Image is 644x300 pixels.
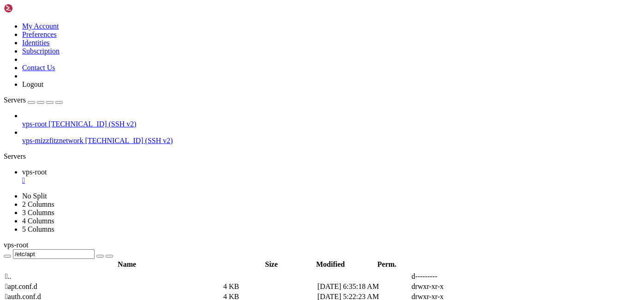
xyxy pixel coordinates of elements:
[5,260,249,269] th: Name: activate to sort column descending
[4,4,57,13] img: Shellngn
[22,225,54,233] a: 5 Columns
[411,272,504,281] td: d---------
[22,112,640,128] li: vps-root [TECHNICAL_ID] (SSH v2)
[22,120,47,128] span: vps-root
[223,282,316,291] td: 4 KB
[22,120,640,128] a: vps-root [TECHNICAL_ID] (SSH v2)
[293,260,367,269] th: Modified: activate to sort column ascending
[22,176,640,185] a: 
[4,96,26,104] span: Servers
[4,241,28,249] span: vps-root
[317,282,410,291] td: [DATE] 6:35:18 AM
[5,272,8,280] span: 
[5,282,37,290] span: apt.conf.d
[250,260,292,269] th: Size: activate to sort column ascending
[22,80,43,88] a: Logout
[22,217,54,225] a: 4 Columns
[4,96,63,104] a: Servers
[5,272,12,280] span: ..
[22,64,55,72] a: Contact Us
[22,128,640,145] li: vps-mizzfitznetwork [TECHNICAL_ID] (SSH v2)
[368,260,405,269] th: Perm.: activate to sort column ascending
[22,168,47,176] span: vps-root
[4,152,640,161] div: Servers
[22,192,47,200] a: No Split
[22,168,640,185] a: vps-root
[22,200,54,208] a: 2 Columns
[22,39,50,47] a: Identities
[22,209,54,216] a: 3 Columns
[5,282,8,290] span: 
[22,137,640,145] a: vps-mizzfitznetwork [TECHNICAL_ID] (SSH v2)
[411,282,504,291] td: drwxr-xr-x
[22,47,60,55] a: Subscription
[85,137,173,144] span: [TECHNICAL_ID] (SSH v2)
[22,22,59,30] a: My Account
[22,30,57,38] a: Preferences
[13,249,95,259] input: Current Folder
[48,120,136,128] span: [TECHNICAL_ID] (SSH v2)
[22,137,83,144] span: vps-mizzfitznetwork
